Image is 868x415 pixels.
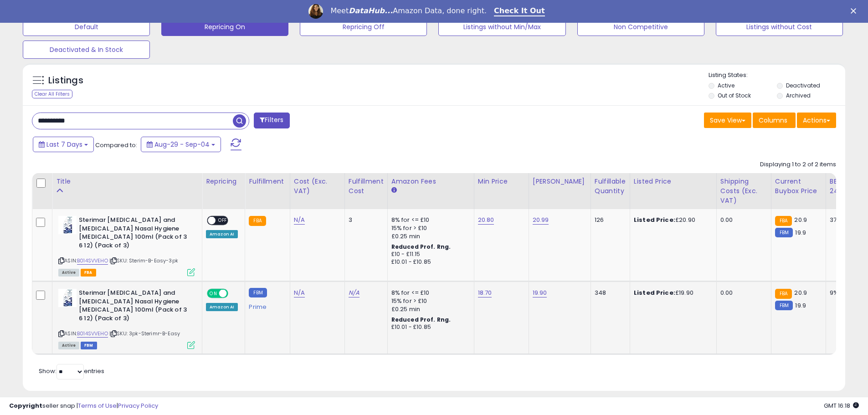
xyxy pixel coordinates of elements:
a: 20.99 [533,215,549,225]
span: 19.9 [795,301,806,310]
div: Close [851,8,860,14]
div: Displaying 1 to 2 of 2 items [760,160,836,169]
b: Listed Price: [634,215,675,224]
button: Deactivated & In Stock [23,41,150,59]
div: Amazon AI [206,303,238,311]
label: Deactivated [786,82,820,89]
div: ASIN: [58,216,195,275]
div: 8% for <= £10 [391,289,467,297]
button: Save View [704,113,751,128]
button: Listings without Cost [716,18,843,36]
button: Last 7 Days [33,137,94,152]
div: [PERSON_NAME] [533,177,587,186]
div: £0.25 min [391,305,467,313]
img: 51wFg4uH5sL._SL40_.jpg [58,289,77,307]
span: | SKU: Sterim-B-Easy-3pk [109,257,178,264]
img: Profile image for Georgie [308,4,323,19]
a: N/A [349,288,360,297]
a: B014SVVEHO [77,330,108,338]
div: Prime [249,300,282,311]
div: £19.90 [634,289,709,297]
p: Listing States: [709,71,845,80]
label: Out of Stock [718,92,751,99]
div: Shipping Costs (Exc. VAT) [720,177,767,205]
button: Non Competitive [577,18,704,36]
div: Current Buybox Price [775,177,822,196]
span: Show: entries [39,367,104,375]
div: 348 [595,289,623,297]
div: Cost (Exc. VAT) [294,177,341,196]
div: Repricing [206,177,241,186]
a: B014SVVEHO [77,257,108,265]
div: £10 - £11.15 [391,251,467,258]
small: FBM [249,288,267,297]
div: ASIN: [58,289,195,348]
a: N/A [294,288,305,297]
div: 0.00 [720,216,764,224]
button: Actions [797,113,836,128]
span: 20.9 [794,288,807,297]
label: Archived [786,92,811,99]
span: OFF [227,290,241,297]
span: OFF [216,217,230,225]
span: 20.9 [794,215,807,224]
small: FBA [249,216,266,226]
div: £20.90 [634,216,709,224]
div: Fulfillment Cost [349,177,384,196]
a: N/A [294,215,305,225]
div: Clear All Filters [32,90,72,98]
label: Active [718,82,734,89]
span: 2025-09-12 16:18 GMT [824,401,859,410]
button: Columns [753,113,796,128]
a: 19.90 [533,288,547,297]
div: 15% for > £10 [391,224,467,232]
span: FBM [81,342,97,349]
div: 0.00 [720,289,764,297]
div: seller snap | | [9,402,158,410]
div: 3 [349,216,380,224]
button: Filters [254,113,289,128]
div: Amazon AI [206,230,238,238]
b: Listed Price: [634,288,675,297]
a: Check It Out [494,6,545,16]
h5: Listings [48,74,83,87]
button: Listings without Min/Max [438,18,565,36]
span: Last 7 Days [46,140,82,149]
div: Amazon Fees [391,177,470,186]
a: Terms of Use [78,401,117,410]
button: Repricing On [161,18,288,36]
div: Fulfillable Quantity [595,177,626,196]
div: £10.01 - £10.85 [391,258,467,266]
span: ON [208,290,219,297]
b: Sterimar [MEDICAL_DATA] and [MEDICAL_DATA] Nasal Hygiene [MEDICAL_DATA] 100ml (Pack of 3 6 12) (P... [79,289,190,325]
a: Privacy Policy [118,401,158,410]
span: Columns [759,116,787,125]
small: FBM [775,228,793,237]
div: Title [56,177,198,186]
div: 126 [595,216,623,224]
div: BB Share 24h. [830,177,863,196]
span: | SKU: 3pk-Sterimr-B-Easy [109,330,180,337]
div: Listed Price [634,177,713,186]
b: Reduced Prof. Rng. [391,316,451,323]
span: All listings currently available for purchase on Amazon [58,269,79,277]
small: FBM [775,301,793,310]
div: Meet Amazon Data, done right. [330,6,487,15]
div: 8% for <= £10 [391,216,467,224]
small: FBA [775,216,792,226]
a: 20.80 [478,215,494,225]
b: Sterimar [MEDICAL_DATA] and [MEDICAL_DATA] Nasal Hygiene [MEDICAL_DATA] 100ml (Pack of 3 6 12) (P... [79,216,190,252]
div: Min Price [478,177,525,186]
div: Fulfillment [249,177,286,186]
i: DataHub... [349,6,393,15]
button: Repricing Off [300,18,427,36]
img: 51wFg4uH5sL._SL40_.jpg [58,216,77,234]
small: Amazon Fees. [391,186,397,195]
span: 19.9 [795,228,806,237]
span: FBA [81,269,96,277]
button: Aug-29 - Sep-04 [141,137,221,152]
strong: Copyright [9,401,42,410]
span: Compared to: [95,141,137,149]
div: 37% [830,216,860,224]
small: FBA [775,289,792,299]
